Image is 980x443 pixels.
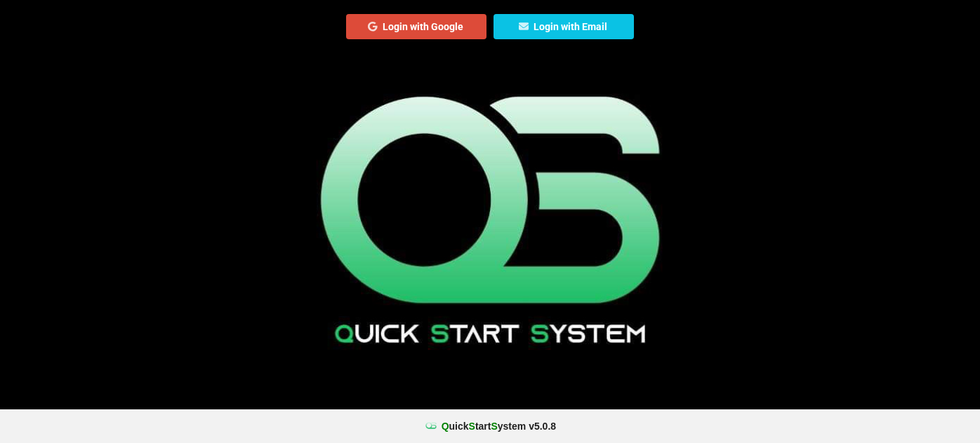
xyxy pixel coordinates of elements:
button: Login with Google [346,14,486,39]
span: S [491,421,497,432]
button: Login with Email [494,14,634,39]
img: favicon.ico [424,419,438,433]
span: S [469,421,475,432]
b: uick tart ystem v 5.0.8 [442,419,556,433]
span: Q [442,421,449,432]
